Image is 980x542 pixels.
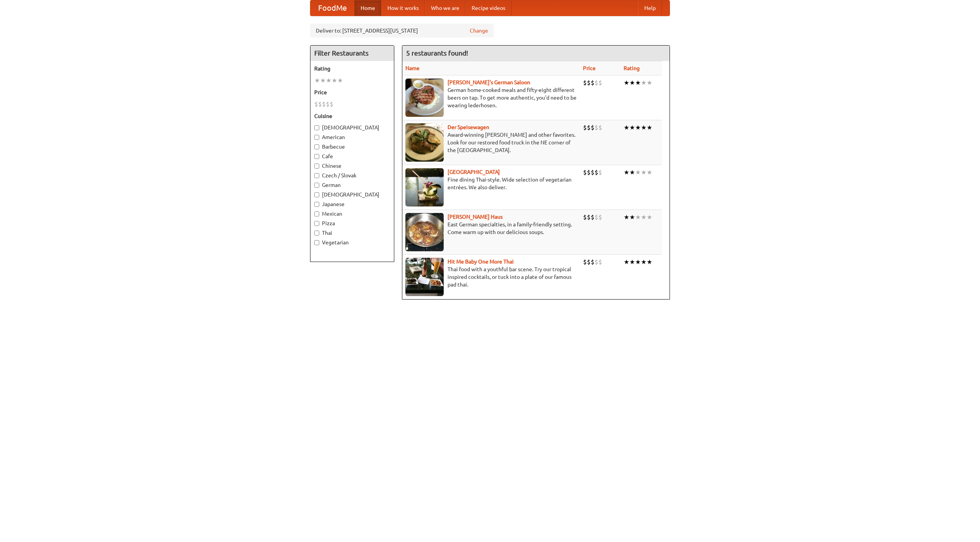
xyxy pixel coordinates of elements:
li: $ [314,100,318,108]
label: Cafe [314,152,390,160]
li: $ [326,100,330,108]
label: Thai [314,229,390,237]
img: esthers.jpg [405,79,444,117]
li: ★ [629,258,635,266]
li: $ [587,213,591,221]
input: Vegetarian [314,240,319,245]
input: American [314,135,319,140]
li: ★ [624,168,629,177]
li: $ [591,168,595,177]
label: Chinese [314,162,390,170]
li: ★ [647,79,652,87]
li: ★ [337,76,343,85]
li: $ [583,213,587,221]
a: How it works [381,0,425,16]
li: ★ [635,123,641,132]
input: Japanese [314,202,319,207]
label: American [314,133,390,141]
h5: Cuisine [314,112,390,120]
input: Chinese [314,164,319,169]
li: ★ [641,213,647,221]
a: Der Speisewagen [448,124,489,130]
li: ★ [314,76,320,85]
label: Mexican [314,210,390,218]
p: German home-cooked meals and fifty-eight different beers on tap. To get more authentic, you'd nee... [405,86,577,109]
p: Fine dining Thai-style. Wide selection of vegetarian entrées. We also deliver. [405,176,577,191]
a: Name [405,65,420,71]
input: Thai [314,231,319,236]
li: $ [598,258,602,266]
div: Deliver to: [STREET_ADDRESS][US_STATE] [310,24,494,38]
input: Cafe [314,154,319,159]
label: [DEMOGRAPHIC_DATA] [314,191,390,198]
label: Vegetarian [314,239,390,246]
img: kohlhaus.jpg [405,213,444,251]
li: ★ [641,123,647,132]
a: Recipe videos [465,0,511,16]
li: ★ [635,168,641,177]
li: ★ [647,123,652,132]
input: Czech / Slovak [314,173,319,178]
li: ★ [320,76,326,85]
li: $ [598,168,602,177]
li: $ [587,168,591,177]
li: $ [595,123,598,132]
li: ★ [629,123,635,132]
li: ★ [635,79,641,87]
li: $ [591,258,595,266]
input: Pizza [314,221,319,226]
li: ★ [624,79,629,87]
li: $ [587,79,591,87]
label: Japanese [314,200,390,208]
li: $ [587,258,591,266]
li: $ [591,123,595,132]
li: $ [583,258,587,266]
li: ★ [635,213,641,221]
li: $ [598,213,602,221]
li: $ [595,168,598,177]
input: Barbecue [314,144,319,149]
li: ★ [629,213,635,221]
a: [GEOGRAPHIC_DATA] [448,169,500,175]
li: $ [318,100,322,108]
a: [PERSON_NAME] Haus [448,214,503,220]
label: [DEMOGRAPHIC_DATA] [314,124,390,131]
li: ★ [641,168,647,177]
h5: Rating [314,65,390,72]
li: ★ [629,79,635,87]
input: [DEMOGRAPHIC_DATA] [314,192,319,197]
li: ★ [332,76,337,85]
li: ★ [624,213,629,221]
h4: Filter Restaurants [310,46,394,61]
li: $ [583,168,587,177]
li: $ [595,79,598,87]
input: [DEMOGRAPHIC_DATA] [314,125,319,130]
img: babythai.jpg [405,258,444,296]
li: ★ [624,258,629,266]
li: $ [322,100,326,108]
img: satay.jpg [405,168,444,206]
li: $ [598,123,602,132]
a: Change [470,27,488,34]
b: Hit Me Baby One More Thai [448,259,514,265]
li: $ [587,123,591,132]
li: ★ [326,76,332,85]
img: speisewagen.jpg [405,123,444,162]
p: East German specialties, in a family-friendly setting. Come warm up with our delicious soups. [405,221,577,236]
a: Price [583,65,596,71]
input: German [314,183,319,188]
a: Help [638,0,662,16]
h5: Price [314,88,390,96]
a: Home [354,0,381,16]
li: $ [591,79,595,87]
input: Mexican [314,211,319,216]
ng-pluralize: 5 restaurants found! [406,49,468,57]
li: $ [595,258,598,266]
li: $ [598,79,602,87]
p: Award-winning [PERSON_NAME] and other favorites. Look for our restored food truck in the NE corne... [405,131,577,154]
li: $ [330,100,333,108]
li: $ [595,213,598,221]
label: Czech / Slovak [314,172,390,179]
